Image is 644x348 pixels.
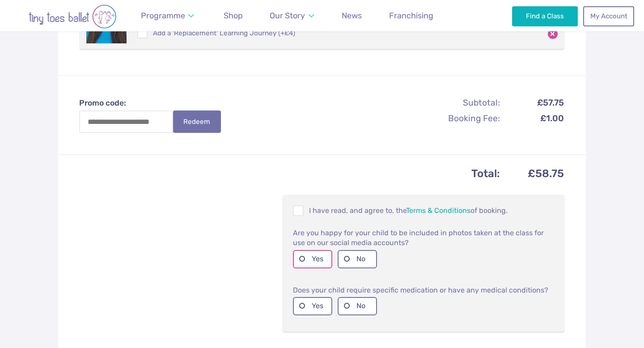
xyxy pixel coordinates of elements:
button: Redeem [173,110,220,133]
p: Does your child require specific medication or have any medical conditions? [293,284,554,295]
th: Booking Fee: [405,111,500,126]
label: No [338,250,377,268]
a: News [338,6,366,26]
td: £1.00 [501,111,564,126]
label: Add a 'Replacement' Learning Journey (+£4) [137,29,295,38]
a: Our Story [266,6,318,26]
span: Programme [141,11,185,20]
a: Shop [220,6,247,26]
td: £57.75 [501,96,564,110]
a: Find a Class [512,6,578,26]
p: Are you happy for your child to be included in photos taken at the class for use on our social me... [293,227,554,248]
label: Yes [293,250,332,268]
label: No [338,297,377,315]
img: tiny toes ballet [10,4,135,29]
p: I have read, and agree to, the of booking. [293,205,554,216]
label: Promo code: [79,98,229,109]
td: £58.75 [501,165,564,183]
span: Our Story [270,11,305,20]
span: Shop [224,11,243,20]
label: Yes [293,297,332,315]
th: Subtotal: [405,96,500,110]
a: My Account [583,6,634,26]
a: Programme [137,6,199,26]
a: Franchising [385,6,437,26]
th: Total: [80,165,500,183]
span: News [342,11,362,20]
span: Franchising [389,11,433,20]
a: Terms & Conditions [406,206,470,215]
